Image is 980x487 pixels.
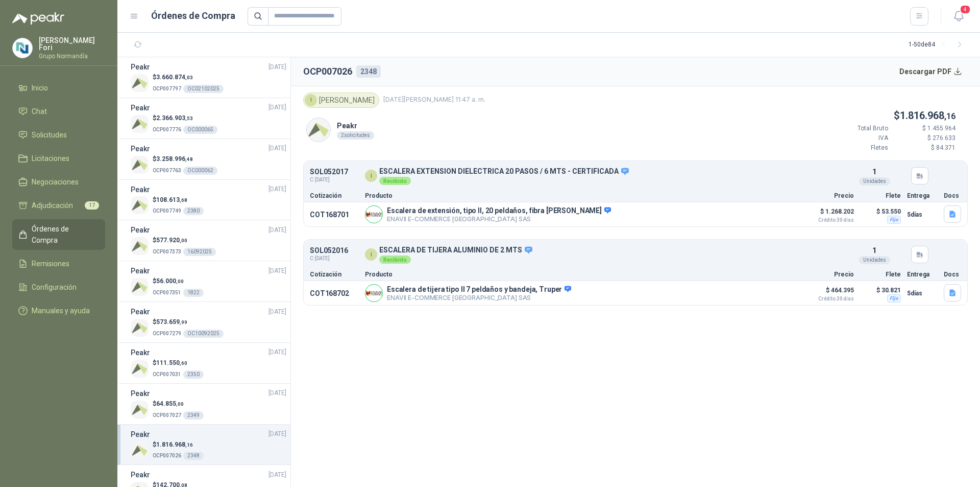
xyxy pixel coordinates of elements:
[32,223,95,246] span: Órdenes de Compra
[310,254,348,263] span: C: [DATE]
[803,193,854,199] p: Precio
[153,249,181,254] span: OCP007373
[156,277,184,285] span: 56.000
[12,196,105,215] a: Adjudicación17
[131,143,286,175] a: Peakr[DATE] Company Logo$3.258.996,48OCP007763OC000062
[894,124,955,133] p: $ 1.455.964
[156,114,193,122] span: 2.366.903
[131,184,150,195] h3: Peakr
[131,265,150,276] h3: Peakr
[32,258,69,269] span: Remisiones
[12,219,105,250] a: Órdenes de Compra
[365,170,377,182] div: I
[944,193,961,199] p: Docs
[268,388,286,398] span: [DATE]
[310,247,348,254] p: SOL052016
[803,205,854,223] p: $ 1.268.202
[131,224,150,236] h3: Peakr
[131,143,150,154] h3: Peakr
[860,193,901,199] p: Flete
[131,224,286,257] a: Peakr[DATE] Company Logo$577.920,00OCP00737316092025
[153,86,181,91] span: OCP007797
[12,125,105,145] a: Solicitudes
[131,61,286,94] a: Peakr[DATE] Company Logo$3.660.874,03OCP007797OC02102025
[153,372,181,377] span: OCP007031
[183,452,204,460] div: 2348
[153,168,181,173] span: OCP007763
[387,206,611,216] p: Escalera de extensión, tipo II, 20 peldaños, fibra [PERSON_NAME]
[153,331,181,336] span: OCP007279
[827,124,888,133] p: Total Bruto
[859,256,890,264] div: Unidades
[379,177,411,185] div: Recibido
[180,197,187,203] span: ,68
[12,78,105,98] a: Inicio
[131,319,149,337] img: Company Logo
[310,211,359,219] p: COT168701
[356,65,381,78] div: 2348
[185,442,193,448] span: ,16
[827,108,955,124] p: $
[860,271,901,277] p: Flete
[156,155,193,163] span: 3.258.996
[131,442,149,459] img: Company Logo
[12,301,105,320] a: Manuales y ayuda
[960,5,971,14] span: 4
[32,82,48,94] span: Inicio
[827,143,888,153] p: Fletes
[268,144,286,153] span: [DATE]
[180,360,187,366] span: ,60
[131,184,286,216] a: Peakr[DATE] Company Logo$108.613,68OCP0077492380
[12,172,105,192] a: Negociaciones
[153,276,204,286] p: $
[32,176,79,188] span: Negociaciones
[907,271,938,277] p: Entrega
[907,208,938,221] p: 5 días
[85,201,99,210] span: 17
[803,284,854,302] p: $ 464.395
[268,307,286,317] span: [DATE]
[365,285,382,302] img: Company Logo
[39,53,105,59] p: Grupo Normandía
[131,196,149,214] img: Company Logo
[307,118,330,142] img: Company Logo
[183,370,204,379] div: 2350
[131,102,150,113] h3: Peakr
[156,359,187,366] span: 111.550
[32,153,69,164] span: Licitaciones
[131,74,149,92] img: Company Logo
[803,296,854,302] span: Crédito 30 días
[303,64,352,79] h2: OCP007026
[131,237,149,255] img: Company Logo
[185,115,193,121] span: ,53
[944,271,961,277] p: Docs
[176,401,184,407] span: ,00
[131,429,150,440] h3: Peakr
[887,294,901,303] div: Fijo
[305,94,317,106] div: I
[383,95,485,105] span: [DATE][PERSON_NAME] 11:47 a. m.
[156,441,193,448] span: 1.816.968
[860,284,901,296] p: $ 30.821
[337,131,374,140] div: 2 solicitudes
[153,73,224,82] p: $
[860,205,901,218] p: $ 53.550
[153,399,204,409] p: $
[131,429,286,461] a: Peakr[DATE] Company Logo$1.816.968,16OCP0070262348
[365,193,797,199] p: Producto
[131,306,150,317] h3: Peakr
[268,184,286,194] span: [DATE]
[872,245,876,256] p: 1
[131,115,149,133] img: Company Logo
[131,469,150,480] h3: Peakr
[13,38,32,58] img: Company Logo
[803,218,854,223] span: Crédito 30 días
[907,287,938,299] p: 5 días
[180,238,187,243] span: ,00
[387,215,611,223] p: ENAVII E-COMMERCE [GEOGRAPHIC_DATA] SAS
[131,306,286,338] a: Peakr[DATE] Company Logo$573.659,99OCP007279OC10092025
[131,347,286,379] a: Peakr[DATE] Company Logo$111.550,60OCP0070312350
[944,111,955,121] span: ,16
[176,279,184,284] span: ,00
[183,167,217,175] div: OC000062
